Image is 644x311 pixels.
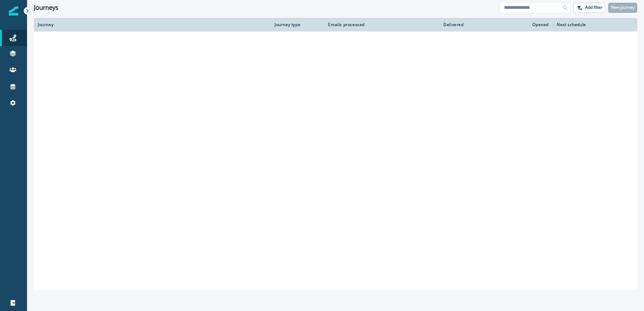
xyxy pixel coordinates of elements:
[373,22,464,27] div: Delivered
[573,3,605,13] button: Add filter
[608,3,637,13] button: New journey
[585,5,602,10] p: Add filter
[275,22,317,27] div: Journey type
[557,22,616,27] div: Next schedule
[9,6,18,16] img: Inflection
[611,5,635,10] p: New journey
[472,22,549,27] div: Opened
[325,22,365,27] div: Emails processed
[38,22,267,27] div: Journey
[34,4,59,12] h1: Journeys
